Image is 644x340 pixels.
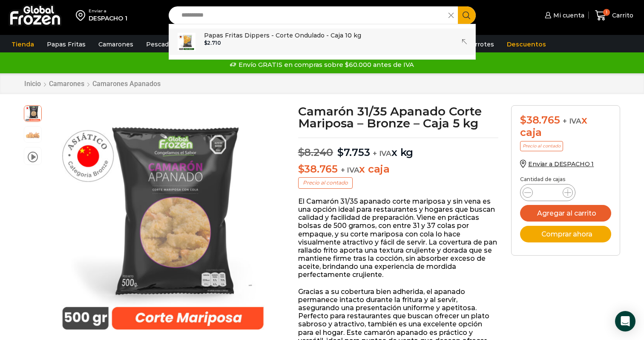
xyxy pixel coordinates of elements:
bdi: 38.765 [520,114,560,126]
p: Papas Fritas Dippers - Corte Ondulado - Caja 10 kg [204,31,361,40]
span: 1 [603,9,610,16]
button: Agregar al carrito [520,205,611,222]
bdi: 2.710 [204,40,221,46]
span: apanados [24,104,41,121]
div: DESPACHO 1 [89,14,127,23]
span: $ [298,163,305,175]
bdi: 38.765 [298,163,338,175]
span: Enviar a DESPACHO 1 [528,160,594,168]
p: El Camarón 31/35 apanado corte mariposa y sin vena es una opción ideal para restaurantes y hogare... [298,197,499,279]
span: $ [204,40,207,46]
span: Mi cuenta [551,11,584,20]
span: Carrito [610,11,633,20]
nav: Breadcrumb [24,80,161,88]
p: Cantidad de cajas [520,176,611,182]
a: Inicio [24,80,41,88]
p: Precio al contado [520,141,563,151]
span: + IVA [373,149,391,158]
a: Abarrotes [459,36,498,52]
a: Tienda [7,36,38,52]
a: Camarones [49,80,85,88]
a: Enviar a DESPACHO 1 [520,160,594,168]
div: Open Intercom Messenger [615,311,635,331]
a: Camarones [94,36,138,52]
button: Comprar ahora [520,226,611,242]
a: Descuentos [503,36,550,52]
p: Precio al contado [298,177,353,188]
bdi: 7.753 [337,146,370,158]
div: x caja [520,114,611,139]
bdi: 8.240 [298,146,333,158]
h1: Camarón 31/35 Apanado Corte Mariposa – Bronze – Caja 5 kg [298,105,499,129]
span: $ [520,114,526,126]
div: Enviar a [89,8,127,14]
a: Pescados y Mariscos [142,36,215,52]
p: x kg [298,138,499,159]
button: Search button [458,6,476,24]
span: camaron-apanado [24,127,41,144]
a: Camarones Apanados [92,80,161,88]
span: $ [298,146,305,158]
a: Papas Fritas [43,36,90,52]
a: Mi cuenta [543,7,584,24]
span: + IVA [563,117,581,125]
img: address-field-icon.svg [76,8,89,23]
span: $ [337,146,344,158]
input: Product quantity [540,187,556,199]
a: 1 Carrito [593,6,635,26]
p: x caja [298,163,499,176]
span: + IVA [341,166,359,174]
a: Papas Fritas Dippers - Corte Ondulado - Caja 10 kg $2.710 [169,29,475,55]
